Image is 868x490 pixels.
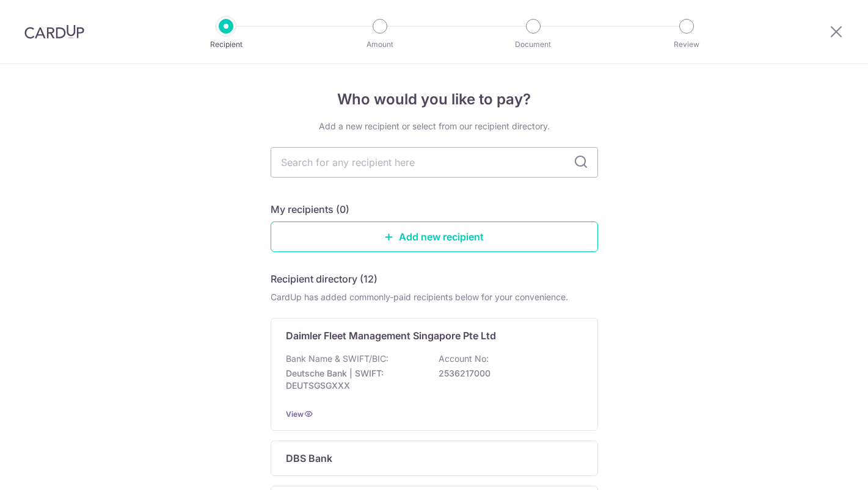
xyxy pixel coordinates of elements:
p: Daimler Fleet Management Singapore Pte Ltd [286,328,496,343]
a: View [286,409,304,419]
p: 2536217000 [439,367,575,380]
p: Deutsche Bank | SWIFT: DEUTSGSGXXX [286,367,423,392]
p: DBS Bank [286,451,332,466]
p: Document [488,38,578,51]
img: CardUp [24,24,84,39]
h4: Who would you like to pay? [271,88,598,110]
p: Bank Name & SWIFT/BIC: [286,353,388,365]
p: Recipient [181,38,271,51]
p: Review [641,38,732,51]
h5: My recipients (0) [271,202,349,217]
input: Search for any recipient here [271,147,598,178]
p: Account No: [439,353,489,365]
a: Add new recipient [271,222,598,252]
div: Add a new recipient or select from our recipient directory. [271,120,598,132]
h5: Recipient directory (12) [271,272,377,286]
p: Amount [335,38,425,51]
div: CardUp has added commonly-paid recipients below for your convenience. [271,291,598,303]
